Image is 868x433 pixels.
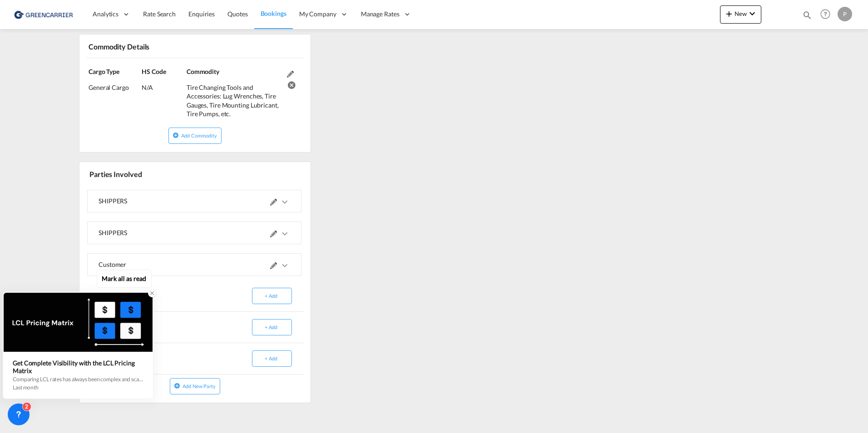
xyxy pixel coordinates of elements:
md-icon: icon-plus 400-fg [724,8,735,19]
span: Enquiries [188,10,215,18]
div: P [838,7,852,21]
button: icon-plus-circleAdd Commodity [168,128,221,144]
md-icon: icon-magnify [802,10,812,20]
span: New [724,10,758,17]
button: + Add [252,350,292,367]
img: 1378a7308afe11ef83610d9e779c6b34.png [14,4,75,25]
div: Help [818,6,838,23]
md-icon: icons/ic_keyboard_arrow_right_black_24px.svg [279,228,290,239]
span: Add New Party [182,383,216,389]
div: General Cargo [89,76,142,92]
span: Manage Rates [361,10,399,19]
button: + Add [252,319,292,335]
div: Parties Involved [87,166,193,182]
span: Customer [99,261,126,268]
span: HS Code [142,68,166,75]
md-icon: icon-chevron-down [747,8,758,19]
button: icon-plus 400-fgNewicon-chevron-down [720,5,761,24]
span: Commodity [187,68,219,75]
div: Commodity Details [86,38,193,54]
span: Analytics [93,10,118,19]
body: Editor, editor8 [9,9,207,19]
span: Cargo Type [89,68,119,75]
md-icon: icon-plus-circle [173,132,179,138]
span: SHIPPERS [99,197,127,205]
span: Bookings [261,10,286,17]
button: icon-plus-circleAdd New Party [170,378,220,394]
div: N/A [142,76,184,92]
span: My Company [299,10,336,19]
span: Rate Search [143,10,176,18]
md-icon: icon-cancel [287,79,294,86]
span: Help [818,6,833,22]
md-icon: Edit [287,71,294,78]
div: icon-magnify [802,10,812,24]
span: Quotes [227,10,247,18]
span: Add Commodity [181,133,217,138]
md-icon: icons/ic_keyboard_arrow_right_black_24px.svg [279,197,290,207]
span: SHIPPERS [99,229,127,236]
button: + Add [252,288,292,304]
md-icon: icons/ic_keyboard_arrow_right_black_24px.svg [279,260,290,271]
md-icon: icon-plus-circle [174,383,180,389]
div: Tire Changing Tools and Accessories: Lug Wrenches, Tire Gauges, Tire Mounting Lubricant, Tire Pum... [187,76,282,118]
